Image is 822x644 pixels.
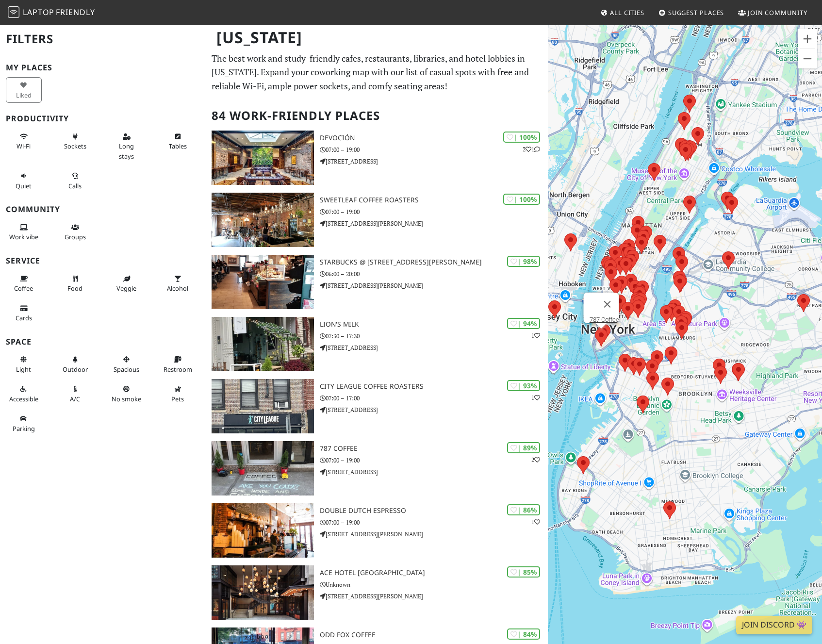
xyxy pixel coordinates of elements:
[320,281,548,290] p: [STREET_ADDRESS][PERSON_NAME]
[320,382,548,391] h3: City League Coffee Roasters
[6,411,42,436] button: Parking
[6,256,200,265] h3: Service
[9,395,38,403] span: Accessible
[212,51,543,93] p: The best work and study-friendly cafes, restaurants, libraries, and hotel lobbies in [US_STATE]. ...
[206,255,548,309] a: Starbucks @ 815 Hutchinson Riv Pkwy | 98% Starbucks @ [STREET_ADDRESS][PERSON_NAME] 06:00 – 20:00...
[531,393,540,402] p: 1
[160,381,196,407] button: Pets
[6,24,200,54] h2: Filters
[8,6,19,18] img: LaptopFriendly
[6,219,42,245] button: Work vibe
[6,63,200,72] h3: My Places
[320,320,548,329] h3: Lion's Milk
[70,395,80,403] span: Air conditioned
[320,343,548,352] p: [STREET_ADDRESS]
[212,565,314,620] img: Ace Hotel Brooklyn
[160,351,196,377] button: Restroom
[320,145,548,154] p: 07:00 – 19:00
[109,381,145,407] button: No smoke
[8,4,95,21] a: LaptopFriendly LaptopFriendly
[798,49,817,68] button: Zoom out
[6,168,42,194] button: Quiet
[6,129,42,154] button: Wi-Fi
[57,271,93,297] button: Food
[160,129,196,154] button: Tables
[531,455,540,464] p: 2
[167,284,188,293] span: Alcohol
[23,7,54,17] span: Laptop
[320,569,548,577] h3: Ace Hotel [GEOGRAPHIC_DATA]
[206,503,548,558] a: Double Dutch Espresso | 86% 1 Double Dutch Espresso 07:00 – 19:00 [STREET_ADDRESS][PERSON_NAME]
[68,182,82,190] span: Video/audio calls
[169,142,187,150] span: Work-friendly tables
[212,255,314,309] img: Starbucks @ 815 Hutchinson Riv Pkwy
[212,379,314,433] img: City League Coffee Roasters
[206,317,548,371] a: Lion's Milk | 94% 1 Lion's Milk 07:30 – 17:30 [STREET_ADDRESS]
[164,365,192,374] span: Restroom
[748,8,807,17] span: Join Community
[320,580,548,589] p: Unknown
[523,145,540,154] p: 2 1
[9,232,38,241] span: People working
[320,258,548,266] h3: Starbucks @ [STREET_ADDRESS][PERSON_NAME]
[67,284,82,293] span: Food
[320,456,548,465] p: 07:00 – 19:00
[16,365,31,374] span: Natural light
[531,517,540,527] p: 1
[320,331,548,341] p: 07:30 – 17:30
[160,271,196,297] button: Alcohol
[507,442,540,453] div: | 89%
[736,616,812,634] a: Join Discord 👾
[6,114,200,123] h3: Productivity
[596,4,648,21] a: All Cities
[507,318,540,329] div: | 94%
[798,29,817,49] button: Zoom in
[6,271,42,297] button: Coffee
[6,351,42,377] button: Light
[320,196,548,204] h3: Sweetleaf Coffee Roasters
[531,331,540,340] p: 1
[116,284,136,293] span: Veggie
[320,592,548,601] p: [STREET_ADDRESS][PERSON_NAME]
[6,205,200,214] h3: Community
[16,314,32,322] span: Credit cards
[206,131,548,185] a: Devoción | 100% 21 Devoción 07:00 – 19:00 [STREET_ADDRESS]
[206,193,548,247] a: Sweetleaf Coffee Roasters | 100% Sweetleaf Coffee Roasters 07:00 – 19:00 [STREET_ADDRESS][PERSON_...
[109,129,145,164] button: Long stays
[212,193,314,247] img: Sweetleaf Coffee Roasters
[63,365,88,374] span: Outdoor area
[206,379,548,433] a: City League Coffee Roasters | 93% 1 City League Coffee Roasters 07:00 – 17:00 [STREET_ADDRESS]
[16,182,32,190] span: Quiet
[320,269,548,279] p: 06:00 – 20:00
[57,168,93,194] button: Calls
[589,316,619,323] a: 787 Coffee
[212,101,543,131] h2: 84 Work-Friendly Places
[16,142,31,150] span: Stable Wi-Fi
[212,317,314,371] img: Lion's Milk
[507,380,540,391] div: | 93%
[595,293,619,316] button: Close
[320,134,548,142] h3: Devoción
[109,351,145,377] button: Spacious
[206,565,548,620] a: Ace Hotel Brooklyn | 85% Ace Hotel [GEOGRAPHIC_DATA] Unknown [STREET_ADDRESS][PERSON_NAME]
[56,7,95,17] span: Friendly
[171,395,184,403] span: Pet friendly
[206,441,548,495] a: 787 Coffee | 89% 2 787 Coffee 07:00 – 19:00 [STREET_ADDRESS]
[320,394,548,403] p: 07:00 – 17:00
[57,219,93,245] button: Groups
[320,467,548,477] p: [STREET_ADDRESS]
[320,157,548,166] p: [STREET_ADDRESS]
[57,351,93,377] button: Outdoor
[320,405,548,414] p: [STREET_ADDRESS]
[507,504,540,515] div: | 86%
[503,132,540,143] div: | 100%
[57,381,93,407] button: A/C
[212,131,314,185] img: Devoción
[320,219,548,228] p: [STREET_ADDRESS][PERSON_NAME]
[209,24,546,51] h1: [US_STATE]
[6,381,42,407] button: Accessible
[6,337,200,347] h3: Space
[212,441,314,495] img: 787 Coffee
[503,194,540,205] div: | 100%
[6,300,42,326] button: Cards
